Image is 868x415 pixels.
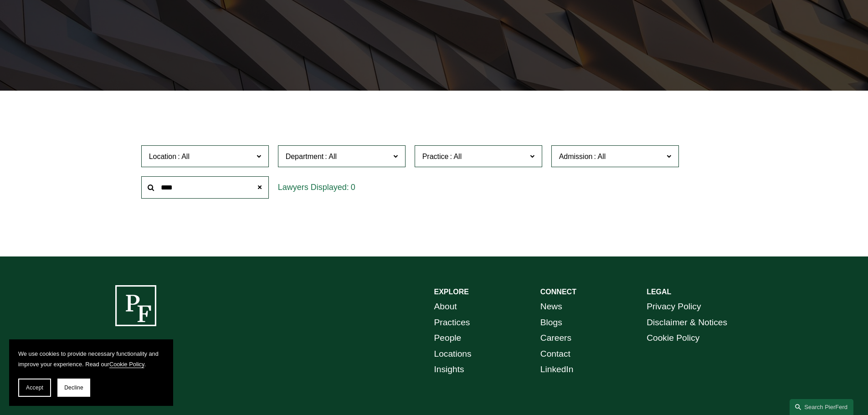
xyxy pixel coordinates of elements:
button: Decline [57,379,90,397]
a: LinkedIn [540,362,574,378]
span: Practice [422,153,449,160]
section: Cookie banner [9,339,173,406]
a: Disclaimer & Notices [647,315,727,331]
span: Department [286,153,324,160]
a: Blogs [540,315,562,331]
a: Cookie Policy [647,330,699,346]
a: Insights [434,362,464,378]
p: We use cookies to provide necessary functionality and improve your experience. Read our . [18,348,164,369]
span: Admission [559,153,593,160]
strong: EXPLORE [434,288,469,296]
a: About [434,299,457,315]
span: Location [149,153,177,160]
button: Accept [18,379,51,397]
strong: CONNECT [540,288,576,296]
a: Practices [434,315,470,331]
a: Privacy Policy [647,299,701,315]
a: News [540,299,562,315]
a: Locations [434,346,472,362]
strong: LEGAL [647,288,671,296]
span: Decline [64,384,83,391]
span: 0 [351,183,355,192]
a: People [434,330,462,346]
a: Contact [540,346,570,362]
a: Careers [540,330,571,346]
a: Cookie Policy [109,361,144,368]
span: Accept [26,384,43,391]
a: Search this site [790,399,853,415]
